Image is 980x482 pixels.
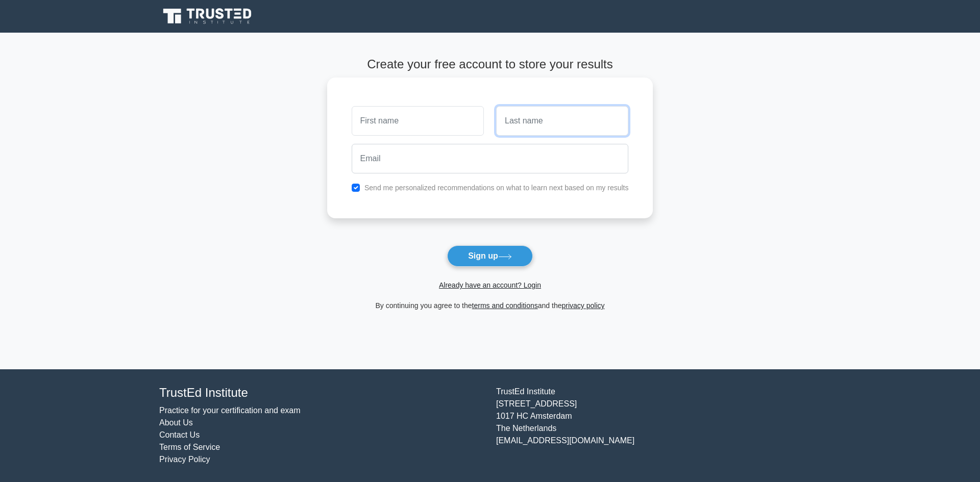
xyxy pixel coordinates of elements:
a: Already have an account? Login [439,281,541,289]
input: First name [352,106,484,136]
a: About Us [159,418,193,427]
label: Send me personalized recommendations on what to learn next based on my results [364,184,629,192]
a: terms and conditions [472,301,538,310]
div: By continuing you agree to the and the [321,299,659,312]
h4: TrustEd Institute [159,386,484,400]
button: Sign up [447,245,533,267]
input: Last name [496,106,628,136]
a: Contact Us [159,430,200,439]
a: Privacy Policy [159,455,210,464]
a: Terms of Service [159,443,220,451]
a: privacy policy [562,301,605,310]
a: Practice for your certification and exam [159,406,301,415]
h4: Create your free account to store your results [327,57,653,72]
div: TrustEd Institute [STREET_ADDRESS] 1017 HC Amsterdam The Netherlands [EMAIL_ADDRESS][DOMAIN_NAME] [490,386,827,466]
input: Email [352,144,629,173]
